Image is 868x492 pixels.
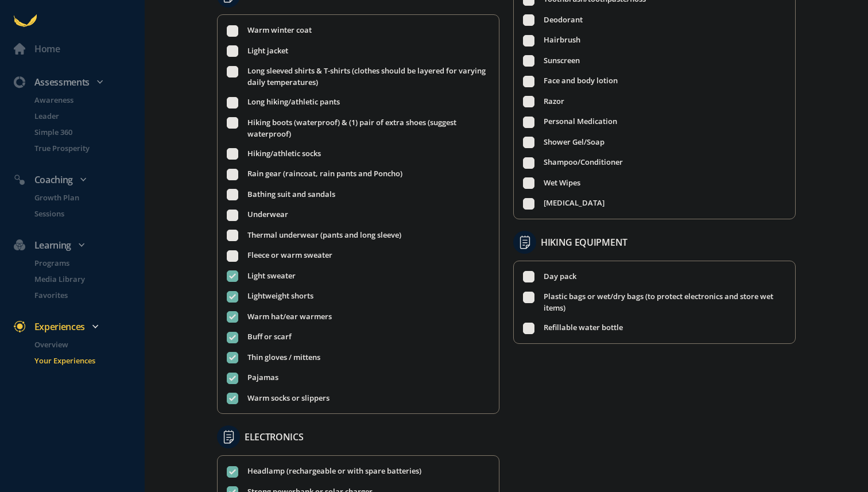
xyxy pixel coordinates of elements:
span: Lightweight shorts [247,290,313,303]
a: Favorites [21,289,145,301]
span: Bathing suit and sandals [247,188,335,201]
p: Favorites [34,289,142,301]
span: Hiking boots (waterproof) & (1) pair of extra shoes (suggest waterproof) [247,117,490,140]
span: Pajamas [247,371,278,384]
span: Day pack [544,270,576,283]
span: Hairbrush [544,34,580,47]
div: Assessments [7,75,149,90]
span: Wet Wipes [544,177,580,189]
span: Warm winter coat [247,24,312,37]
p: Growth Plan [34,192,142,203]
a: Awareness [21,94,145,106]
a: Media Library [21,273,145,285]
span: Razor [544,95,564,108]
a: True Prosperity [21,142,145,154]
p: Media Library [34,273,142,285]
span: Shampoo/Conditioner [544,156,623,169]
span: Personal Medication [544,115,617,128]
span: Face and body lotion [544,75,618,87]
div: Learning [7,238,149,253]
a: Growth Plan [21,192,145,203]
p: Simple 360 [34,126,142,138]
span: Warm hat/ear warmers [247,311,332,323]
h2: HIKING EQUIPMENT [541,235,627,250]
span: Long sleeved shirts & T-shirts (clothes should be layered for varying daily temperatures) [247,65,490,88]
span: Thermal underwear (pants and long sleeve) [247,229,401,242]
a: Simple 360 [21,126,145,138]
a: Your Experiences [21,355,145,366]
p: Sessions [34,208,142,219]
div: Home [34,41,60,56]
h2: ELECTRONICS [245,429,303,444]
span: Headlamp (rechargeable or with spare batteries) [247,465,421,478]
div: Experiences [7,319,149,334]
span: Refillable water bottle [544,321,623,334]
a: Leader [21,110,145,122]
span: Deodorant [544,14,583,26]
a: Overview [21,339,145,350]
span: Hiking/athletic socks [247,148,321,160]
span: Light sweater [247,270,296,282]
p: Awareness [34,94,142,106]
span: [MEDICAL_DATA] [544,197,604,210]
a: Sessions [21,208,145,219]
span: Thin gloves / mittens [247,351,320,364]
span: Rain gear (raincoat, rain pants and Poncho) [247,168,402,180]
p: Programs [34,257,142,269]
a: Programs [21,257,145,269]
span: Underwear [247,208,288,221]
span: Light jacket [247,45,288,57]
p: True Prosperity [34,142,142,154]
div: Coaching [7,172,149,187]
span: Shower Gel/Soap [544,136,604,149]
span: Fleece or warm sweater [247,249,332,262]
p: Leader [34,110,142,122]
p: Overview [34,339,142,350]
p: Your Experiences [34,355,142,366]
span: Plastic bags or wet/dry bags (to protect electronics and store wet items) [544,290,786,313]
span: Sunscreen [544,55,580,67]
span: Long hiking/athletic pants [247,96,340,109]
span: Buff or scarf [247,331,292,343]
span: Warm socks or slippers [247,392,330,405]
